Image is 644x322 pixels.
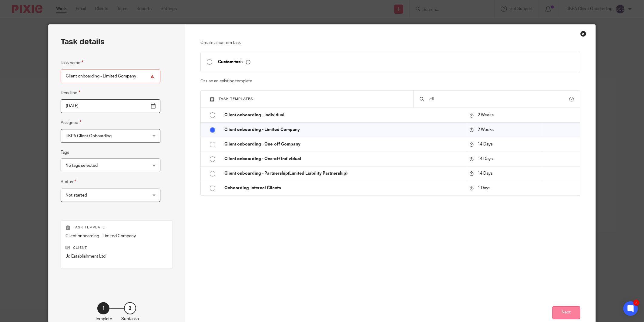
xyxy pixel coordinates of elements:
span: Task templates [219,97,253,101]
p: Client onboarding - Individual [224,112,463,118]
p: Template [95,316,112,322]
p: Custom task [218,59,250,65]
span: No tags selected [65,163,98,168]
input: Search... [429,96,569,102]
span: 14 Days [478,142,493,146]
span: 2 Weeks [478,128,494,132]
div: 2 [633,300,639,306]
h2: Task details [61,37,105,47]
span: 14 Days [478,171,493,176]
div: Close this dialog window [580,31,586,37]
input: Pick a date [61,99,160,113]
button: Next [552,306,580,319]
span: Not started [65,193,87,197]
p: Client onboarding - Limited Company [65,233,168,239]
p: Client onboarding - Limited Company [224,127,463,133]
p: Task template [65,225,168,230]
p: Client [65,245,168,250]
p: Client onboarding - One-off Individual [224,156,463,162]
p: Client onboarding - Partnership(Limited Liability Partnership) [224,170,463,176]
label: Tags [61,149,69,156]
p: Client onboarding - One-off Company [224,141,463,147]
span: UKPA Client Onboarding [65,134,112,138]
p: Subtasks [121,316,139,322]
div: 1 [97,302,109,314]
p: Onboarding-Internal Clients [224,185,463,191]
p: Or use an existing template [200,78,580,84]
label: Deadline [61,89,80,96]
div: 2 [124,302,136,314]
label: Task name [61,59,83,66]
label: Assignee [61,119,81,126]
p: Jd Establishment Ltd [65,253,168,259]
span: 14 Days [478,157,493,161]
span: 1 Days [478,186,491,190]
label: Status [61,178,76,185]
input: Task name [61,70,160,83]
p: Create a custom task [200,40,580,46]
span: 2 Weeks [478,113,494,117]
